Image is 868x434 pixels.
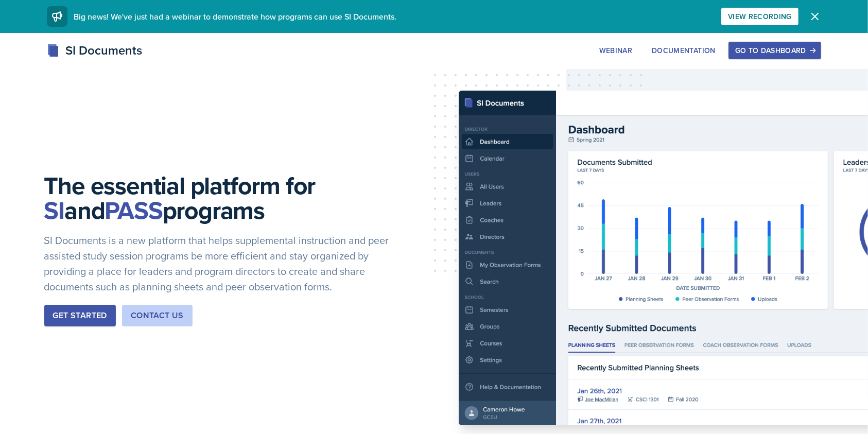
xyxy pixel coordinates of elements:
div: View Recording [728,12,792,21]
div: Go to Dashboard [735,46,814,55]
div: Contact Us [131,309,184,322]
button: Go to Dashboard [728,42,821,59]
button: Webinar [593,42,639,59]
div: Webinar [599,46,632,55]
div: Get Started [53,309,107,322]
button: Documentation [645,42,722,59]
button: View Recording [721,8,798,25]
button: Get Started [44,305,116,326]
button: Contact Us [122,305,193,326]
span: Big news! We've just had a webinar to demonstrate how programs can use SI Documents. [74,11,396,22]
div: Documentation [652,46,716,55]
div: SI Documents [47,41,142,60]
